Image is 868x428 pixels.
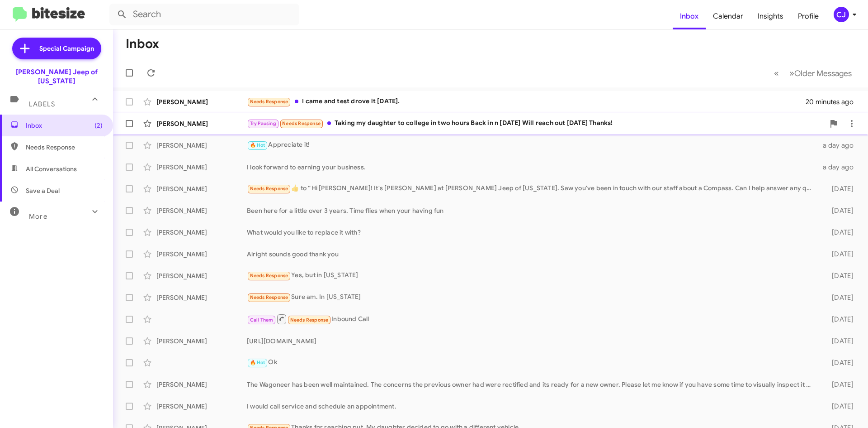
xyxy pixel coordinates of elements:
span: All Conversations [26,164,77,173]
span: More [29,212,47,221]
div: [DATE] [817,337,861,346]
div: [DATE] [817,315,861,324]
div: [PERSON_NAME] [156,97,247,106]
button: Next [784,64,857,82]
span: Inbox [26,121,103,130]
div: Appreciate it! [247,140,817,150]
button: Previous [769,64,784,82]
div: Taking my daughter to college in two hours Back in n [DATE] Will reach out [DATE] Thanks! [247,118,825,129]
div: [PERSON_NAME] [156,163,247,172]
div: [PERSON_NAME] [156,271,247,280]
a: Insights [750,3,791,29]
h1: Inbox [126,37,159,51]
a: Special Campaign [12,38,101,59]
div: [DATE] [817,184,861,193]
div: The Wagoneer has been well maintained. The concerns the previous owner had were rectified and its... [247,380,817,389]
div: [PERSON_NAME] [156,337,247,346]
div: Inbound Call [247,313,817,325]
div: [PERSON_NAME] [156,206,247,215]
div: Yes, but in [US_STATE] [247,270,817,281]
div: [DATE] [817,228,861,237]
div: [DATE] [817,402,861,411]
span: » [789,67,794,79]
div: [URL][DOMAIN_NAME] [247,337,817,346]
span: Try Pausing [250,120,276,126]
span: Needs Response [250,273,288,279]
div: I look forward to earning your business. [247,163,817,172]
a: Inbox [673,3,706,29]
div: I came and test drove it [DATE]. [247,96,807,107]
div: a day ago [817,163,861,172]
div: [PERSON_NAME] [156,141,247,150]
a: Profile [791,3,826,29]
div: Alright sounds good thank you [247,250,817,259]
nav: Page navigation example [769,64,857,82]
div: [DATE] [817,250,861,259]
div: Ok [247,357,817,368]
span: (2) [94,121,103,130]
div: [PERSON_NAME] [156,184,247,193]
div: [DATE] [817,271,861,280]
span: 🔥 Hot [250,142,265,148]
span: « [774,67,779,79]
span: Call Them [250,317,274,323]
div: [DATE] [817,206,861,215]
div: a day ago [817,141,861,150]
span: Needs Response [282,120,321,126]
div: [PERSON_NAME] [156,380,247,389]
span: Labels [29,100,55,108]
span: Special Campaign [39,44,94,53]
div: CJ [834,7,849,22]
span: Needs Response [26,143,103,152]
div: I would call service and schedule an appointment. [247,402,817,411]
span: 🔥 Hot [250,360,265,365]
span: Needs Response [250,294,288,300]
div: [DATE] [817,380,861,389]
div: [PERSON_NAME] [156,250,247,259]
div: [DATE] [817,358,861,367]
div: Sure am. In [US_STATE] [247,292,817,303]
div: 20 minutes ago [807,97,861,106]
div: [PERSON_NAME] [156,293,247,302]
button: CJ [826,7,858,22]
div: [PERSON_NAME] [156,402,247,411]
input: Search [109,4,299,25]
span: Needs Response [250,99,288,105]
div: [PERSON_NAME] [156,119,247,128]
span: Save a Deal [26,186,60,195]
div: [PERSON_NAME] [156,228,247,237]
div: What would you like to replace it with? [247,228,817,237]
span: Needs Response [250,186,288,192]
span: Needs Response [290,317,329,323]
div: [DATE] [817,293,861,302]
div: ​👍​ to “ Hi [PERSON_NAME]! It's [PERSON_NAME] at [PERSON_NAME] Jeep of [US_STATE]. Saw you've bee... [247,183,817,194]
span: Older Messages [794,68,852,78]
div: Been here for a little over 3 years. Time flies when your having fun [247,206,817,215]
a: Calendar [706,3,750,29]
